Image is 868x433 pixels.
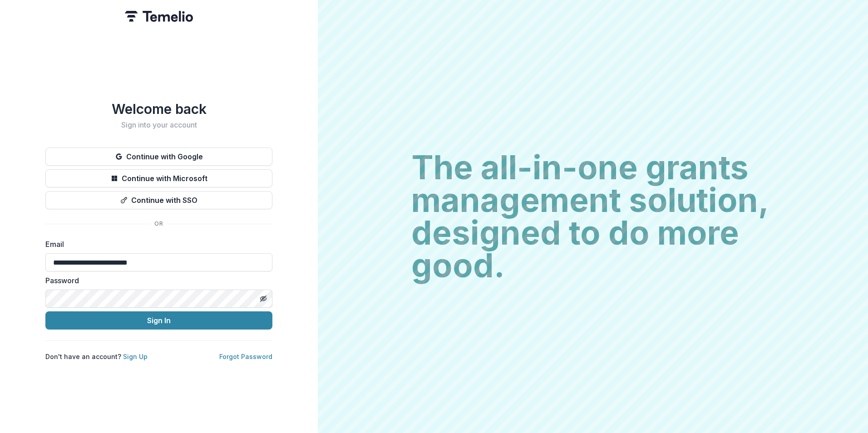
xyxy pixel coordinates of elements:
[45,311,272,330] button: Sign In
[45,101,272,117] h1: Welcome back
[45,352,148,361] p: Don't have an account?
[123,353,148,360] a: Sign Up
[45,169,272,187] button: Continue with Microsoft
[45,191,272,209] button: Continue with SSO
[45,239,267,250] label: Email
[256,291,271,306] button: Toggle password visibility
[45,121,272,129] h2: Sign into your account
[219,353,272,360] a: Forgot Password
[45,275,267,286] label: Password
[45,148,272,166] button: Continue with Google
[125,11,193,22] img: Temelio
